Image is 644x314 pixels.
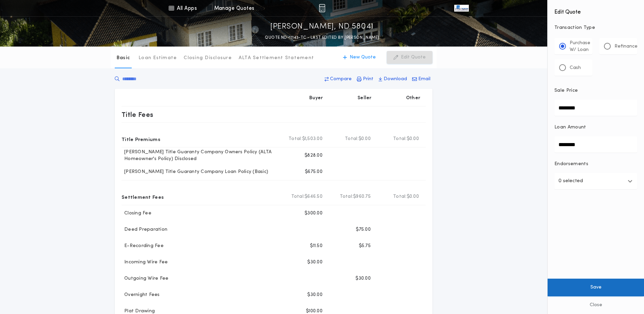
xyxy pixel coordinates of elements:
[270,21,374,32] p: [PERSON_NAME], ND 58041
[570,40,590,53] p: Purchase W/ Loan
[363,76,373,83] p: Print
[418,76,430,83] p: Email
[376,73,409,85] button: Download
[265,34,379,41] p: QUOTE ND-11143-TC - LAST EDITED BY [PERSON_NAME]
[307,292,323,298] p: $30.00
[355,275,371,282] p: $30.00
[336,51,383,64] button: New Quote
[122,210,151,217] p: Closing Fee
[570,65,581,71] p: Cash
[122,149,280,162] p: [PERSON_NAME] Title Guaranty Company Owners Policy (ALTA Homeowner's Policy) Disclosed
[139,55,177,62] p: Loan Estimate
[393,193,407,200] b: Total:
[554,136,637,153] input: Loan Amount
[289,136,302,142] b: Total:
[548,279,644,296] button: Save
[239,55,314,62] p: ALTA Settlement Statement
[401,54,426,61] p: Edit Quote
[350,54,376,61] p: New Quote
[359,243,371,249] p: $5.75
[554,161,637,168] p: Endorsements
[345,136,358,142] b: Total:
[340,193,353,200] b: Total:
[357,95,372,102] p: Seller
[614,43,638,50] p: Refinance
[305,193,323,200] span: $646.50
[454,5,468,12] img: vs-icon
[116,55,130,62] p: Basic
[305,210,323,217] p: $300.00
[310,243,323,249] p: $11.50
[122,134,160,144] p: Title Premiums
[323,73,354,85] button: Compare
[122,243,164,249] p: E-Recording Fee
[410,73,433,85] button: Email
[406,95,420,102] p: Other
[387,51,433,64] button: Edit Quote
[407,136,419,142] span: $0.00
[353,193,371,200] span: $960.75
[122,169,268,175] p: [PERSON_NAME] Title Guaranty Company Loan Policy (Basic)
[307,259,323,266] p: $30.00
[554,173,637,189] button: 0 selected
[319,4,325,12] img: img
[554,100,637,116] input: Sale Price
[302,136,323,142] span: $1,503.00
[407,193,419,200] span: $0.00
[554,24,637,31] p: Transaction Type
[122,259,168,266] p: Incoming Wire Fee
[122,292,160,298] p: Overnight Fees
[554,124,586,131] p: Loan Amount
[393,136,407,142] b: Total:
[305,152,323,159] p: $828.00
[358,136,371,142] span: $0.00
[548,296,644,314] button: Close
[355,73,375,85] button: Print
[122,275,168,282] p: Outgoing Wire Fee
[122,191,164,202] p: Settlement Fees
[554,4,637,16] h4: Edit Quote
[305,169,323,175] p: $675.00
[554,87,578,94] p: Sale Price
[330,76,352,83] p: Compare
[309,95,323,102] p: Buyer
[122,226,167,233] p: Deed Preparation
[384,76,407,83] p: Download
[558,177,583,185] p: 0 selected
[184,55,232,62] p: Closing Disclosure
[291,193,305,200] b: Total:
[122,109,153,120] p: Title Fees
[356,226,371,233] p: $75.00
